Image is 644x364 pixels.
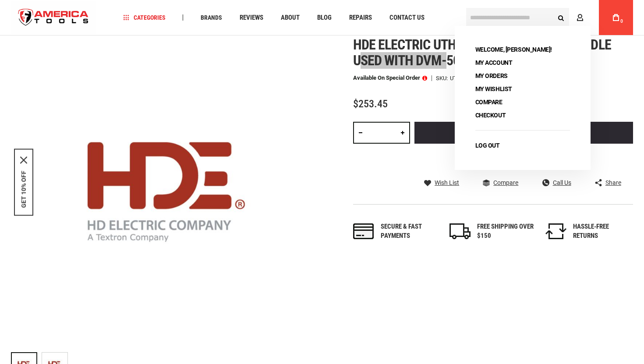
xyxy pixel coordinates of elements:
button: Search [552,9,569,26]
span: Blog [317,14,332,21]
span: Categories [124,14,166,21]
span: 0 [620,19,623,24]
span: About [281,14,300,21]
span: Repairs [349,14,372,21]
p: Available on Special Order [353,75,427,81]
span: Brands [201,14,222,21]
img: shipping [449,223,471,239]
a: Blog [313,12,336,24]
a: Repairs [345,12,376,24]
div: UTH-8 [450,75,466,81]
img: payments [353,223,374,239]
span: $253.45 [353,98,388,110]
span: Welcome, [PERSON_NAME]! [472,43,555,56]
a: Wish List [424,179,459,187]
button: Add to Cart [414,122,633,144]
span: Wish List [435,180,459,186]
a: Contact Us [386,12,428,24]
a: Brands [197,12,226,24]
a: Reviews [236,12,267,24]
iframe: LiveChat chat widget [472,51,644,364]
span: Reviews [240,14,263,21]
div: Secure & fast payments [381,222,438,241]
span: Contact Us [389,14,425,21]
a: Categories [120,12,170,24]
img: HDE ELECTRIC UTH-8 Universal Tool Handle Used with DVM-5000V-K01 Kit [11,37,322,348]
span: Hde electric uth-8 universal tool handle used with dvm-5000v-k01 kit [353,36,611,69]
strong: SKU [436,75,450,81]
img: America Tools [11,1,96,34]
a: store logo [11,1,96,34]
a: About [277,12,304,24]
